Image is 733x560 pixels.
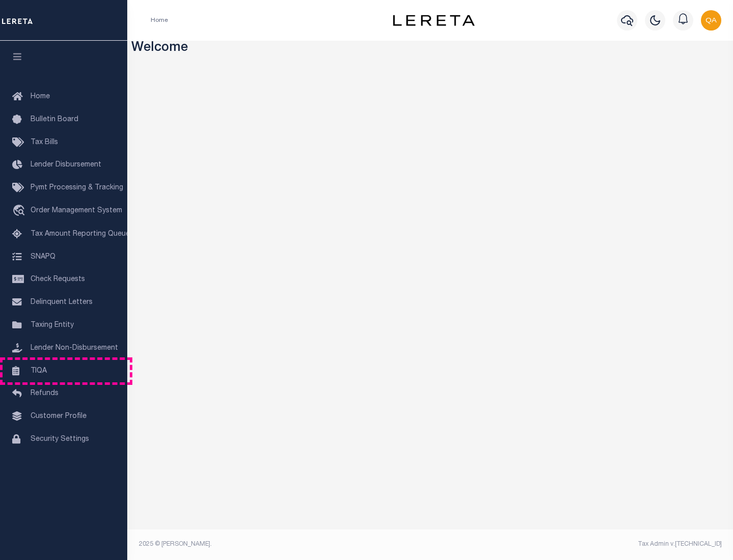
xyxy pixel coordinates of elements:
[31,184,123,191] span: Pymt Processing & Tracking
[31,299,93,306] span: Delinquent Letters
[393,15,474,26] img: logo-dark.svg
[151,16,168,25] li: Home
[131,540,431,549] div: 2025 © [PERSON_NAME].
[438,540,722,549] div: Tax Admin v.[TECHNICAL_ID]
[31,116,78,123] span: Bulletin Board
[31,276,85,283] span: Check Requests
[701,10,721,31] img: svg+xml;base64,PHN2ZyB4bWxucz0iaHR0cDovL3d3dy53My5vcmcvMjAwMC9zdmciIHBvaW50ZXItZXZlbnRzPSJub25lIi...
[31,139,58,146] span: Tax Bills
[31,436,89,443] span: Security Settings
[31,231,130,238] span: Tax Amount Reporting Queue
[31,345,118,352] span: Lender Non-Disbursement
[31,253,55,260] span: SNAPQ
[12,205,29,218] i: travel_explore
[31,367,47,374] span: TIQA
[31,93,50,100] span: Home
[31,413,87,420] span: Customer Profile
[31,322,74,329] span: Taxing Entity
[31,161,101,169] span: Lender Disbursement
[31,207,122,214] span: Order Management System
[131,41,729,57] h3: Welcome
[31,390,59,397] span: Refunds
